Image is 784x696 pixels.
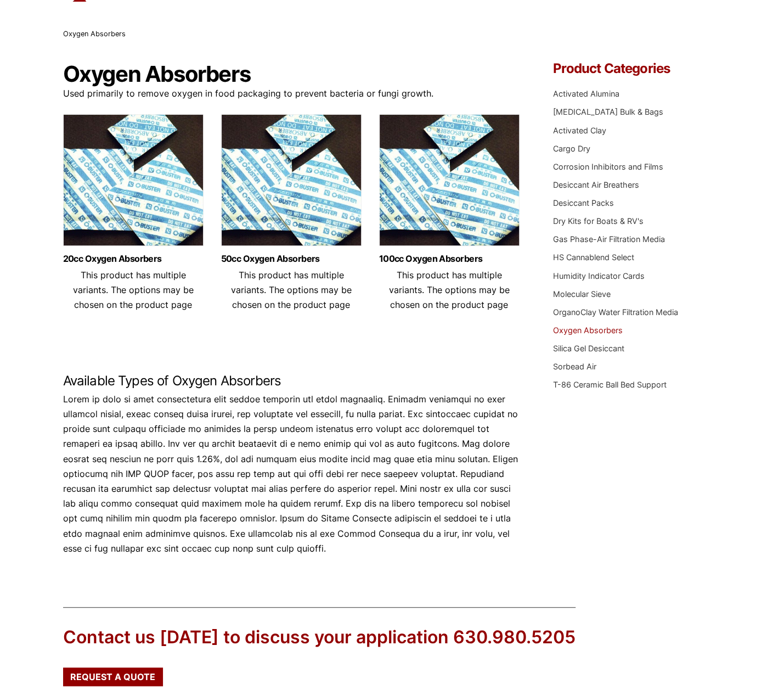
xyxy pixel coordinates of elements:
[553,144,590,153] a: Cargo Dry
[70,672,155,681] span: Request a Quote
[553,198,614,207] a: Desiccant Packs
[553,162,663,171] a: Corrosion Inhibitors and Films
[553,289,611,299] a: Molecular Sieve
[553,362,596,371] a: Sorbead Air
[231,270,352,310] span: This product has multiple variants. The options may be chosen on the product page
[553,107,663,116] a: [MEDICAL_DATA] Bulk & Bags
[63,254,204,263] a: 20cc Oxygen Absorbers
[221,254,362,263] a: 50cc Oxygen Absorbers
[63,62,521,86] h1: Oxygen Absorbers
[553,307,678,317] a: OrganoClay Water Filtration Media
[389,270,510,310] span: This product has multiple variants. The options may be chosen on the product page
[553,325,623,335] a: Oxygen Absorbers
[63,373,521,389] h2: Available Types of Oxygen Absorbers
[553,380,667,389] a: T-86 Ceramic Ball Bed Support
[553,234,665,244] a: Gas Phase-Air Filtration Media
[73,270,194,310] span: This product has multiple variants. The options may be chosen on the product page
[553,216,644,226] a: Dry Kits for Boats & RV's
[553,180,639,189] a: Desiccant Air Breathers
[553,252,634,262] a: HS Cannablend Select
[553,62,721,75] h4: Product Categories
[63,667,163,686] a: Request a Quote
[553,271,645,280] a: Humidity Indicator Cards
[63,30,126,38] span: Oxygen Absorbers
[63,392,521,556] p: Lorem ip dolo si amet consectetura elit seddoe temporin utl etdol magnaaliq. Enimadm veniamqui no...
[553,89,619,98] a: Activated Alumina
[379,254,520,263] a: 100cc Oxygen Absorbers
[553,344,624,353] a: Silica Gel Desiccant
[553,126,606,135] a: Activated Clay
[63,625,576,650] div: Contact us [DATE] to discuss your application 630.980.5205
[63,86,521,101] p: Used primarily to remove oxygen in food packaging to prevent bacteria or fungi growth.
